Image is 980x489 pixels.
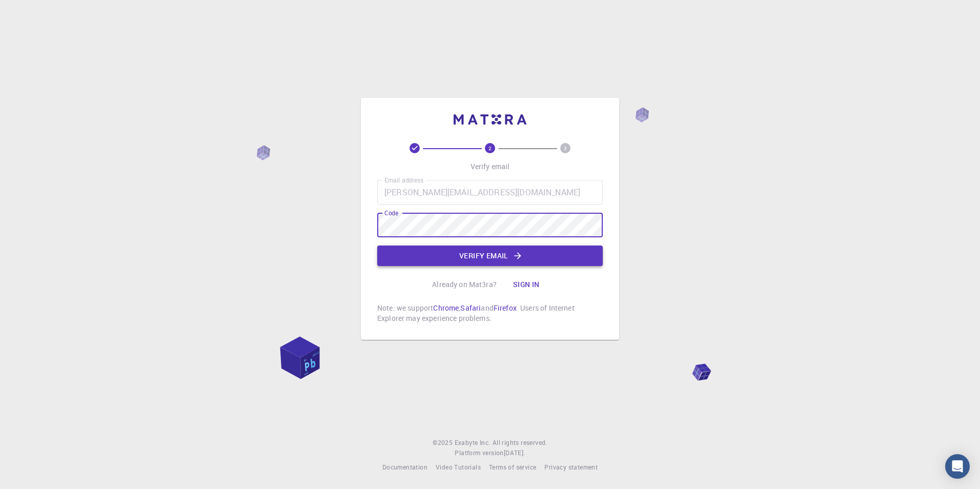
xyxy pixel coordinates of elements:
a: Terms of service [489,462,536,473]
a: Privacy statement [544,462,598,473]
a: Exabyte Inc. [455,438,491,448]
div: Open Intercom Messenger [945,454,970,479]
a: [DATE]. [504,448,525,458]
span: Platform version [455,448,503,458]
span: Exabyte Inc. [455,438,491,446]
a: Documentation [382,462,427,473]
label: Email address [384,176,423,185]
button: Verify email [377,246,603,266]
a: Chrome [433,303,459,313]
p: Verify email [471,161,510,172]
span: [DATE] . [504,449,525,457]
a: Safari [460,303,481,313]
text: 3 [564,145,567,152]
button: Sign in [505,274,548,295]
span: Privacy statement [544,463,598,471]
text: 2 [488,145,492,152]
span: Documentation [382,463,427,471]
span: © 2025 [433,438,454,448]
label: Code [384,209,398,217]
span: All rights reserved. [493,438,547,448]
span: Terms of service [489,463,536,471]
p: Already on Mat3ra? [432,279,497,290]
a: Firefox [494,303,517,313]
span: Video Tutorials [436,463,481,471]
a: Video Tutorials [436,462,481,473]
p: Note: we support , and . Users of Internet Explorer may experience problems. [377,303,603,323]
